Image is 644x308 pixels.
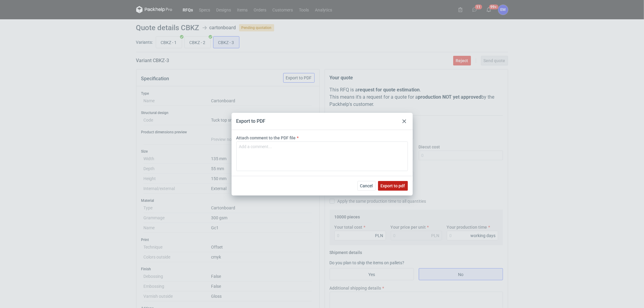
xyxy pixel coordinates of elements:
button: Cancel [357,181,376,191]
label: Attach comment to the PDF file [236,135,296,141]
button: Export to pdf [378,181,408,191]
span: Export to pdf [381,184,405,188]
div: Export to PDF [236,118,266,125]
span: Cancel [360,184,373,188]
